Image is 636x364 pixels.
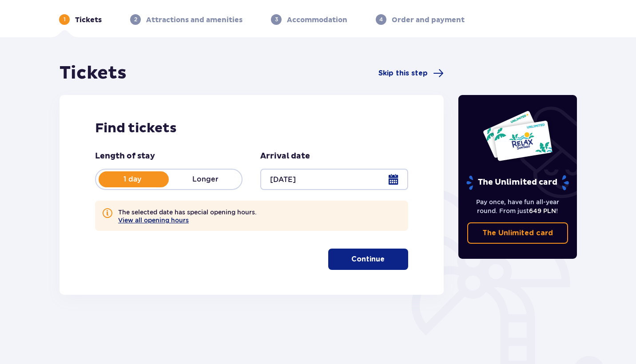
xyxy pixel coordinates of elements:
p: Accommodation [287,15,347,25]
h2: Find tickets [95,120,408,137]
p: Tickets [75,15,102,25]
p: 1 day [96,174,169,184]
a: The Unlimited card [467,222,568,244]
p: Attractions and amenities [146,15,242,25]
p: Continue [351,254,385,264]
p: 1 [64,16,66,24]
button: Continue [328,249,408,270]
h1: Tickets [60,62,127,84]
p: 3 [275,16,278,24]
p: The selected date has special opening hours. [118,208,257,224]
span: Skip this step [378,68,428,78]
p: The Unlimited card [482,228,553,238]
p: 2 [134,16,137,24]
p: Length of stay [95,151,155,162]
p: Order and payment [392,15,465,25]
span: 649 PLN [529,207,556,214]
p: Pay once, have fun all-year round. From just ! [467,198,568,215]
p: Longer [169,174,242,184]
p: Arrival date [260,151,310,162]
p: The Unlimited card [465,175,570,190]
button: View all opening hours [118,217,189,224]
a: Skip this step [378,68,444,79]
p: 4 [379,16,383,24]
